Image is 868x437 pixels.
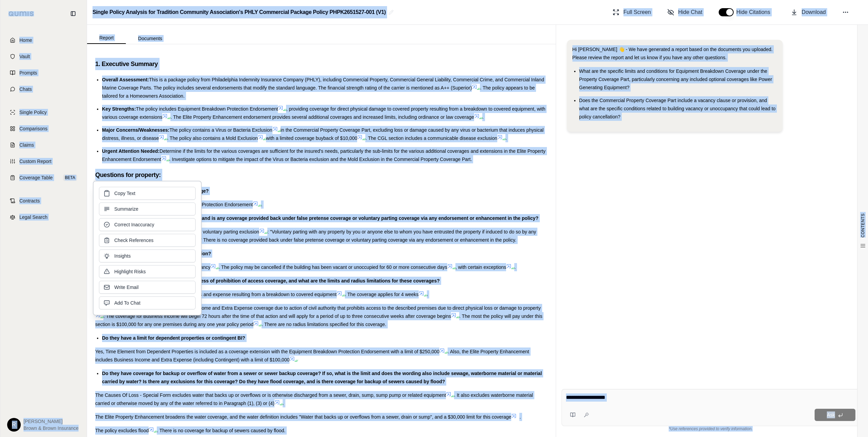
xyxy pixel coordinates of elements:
[102,148,160,154] span: Urgent Attention Needed:
[99,234,196,247] button: Check References
[827,412,835,418] span: Ask
[95,292,337,297] span: Civil Authority coverage is extended to include loss and expense resulting from a breakdown to co...
[114,253,131,259] span: Insights
[266,135,357,141] span: with a limited coverage buyback of $10,000
[63,174,77,181] span: BETA
[579,98,775,119] span: Does the Commercial Property Coverage Part include a vacancy clause or provision, and what are th...
[860,213,866,238] span: CONTENTS
[169,127,272,133] span: The policy contains a Virus or Bacteria Exclusion
[665,5,705,19] button: Hide Chat
[95,58,548,70] h3: 1. Executive Summary
[169,157,472,162] span: . Investigate options to mitigate the impact of the Virus or Bacteria exclusion and the Mold Excl...
[95,428,149,433] span: The policy excludes flood
[219,264,447,270] span: . The policy may be cancelled if the building has been vacant or unoccupied for 60 or more consec...
[99,187,196,200] button: Copy Text
[514,264,516,270] span: .
[482,114,484,120] span: .
[136,106,278,112] span: The policy includes Equipment Breakdown Protection Endorsement
[170,114,474,120] span: . The Elite Property Enhancement endorsement provides several additional coverages and increased ...
[262,322,386,327] span: . There are no radius limitations specified for this coverage.
[4,65,83,80] a: Prompts
[736,8,774,16] span: Hide Citations
[102,278,440,284] span: Do they have civil authority and ingress/egress of prohibition of access coverage, and what are t...
[19,197,40,204] span: Contracts
[114,221,154,228] span: Correct Inaccuracy
[23,418,79,425] span: [PERSON_NAME]
[167,135,258,141] span: . The policy also contains a Mold Exclusion
[95,169,548,181] h3: Questions for property:
[99,203,196,215] button: Summarize
[157,428,285,433] span: . There is no coverage for backup of sewers caused by flood.
[114,237,153,244] span: Check References
[610,5,654,19] button: Full Screen
[365,135,497,141] span: . The CGL section includes a communicable disease exclusion
[99,281,196,294] button: Write Email
[4,105,83,120] a: Single Policy
[95,229,259,234] span: Yes, the Causes of Loss - Special Form includes a voluntary parting exclusion
[427,292,428,297] span: .
[95,313,542,327] span: . The most the policy will pay under this section is $100,000 for any one premises during any one...
[815,409,855,421] button: Ask
[802,8,826,16] span: Download
[4,170,83,185] a: Coverage TableBETA
[95,414,511,420] span: The Elite Property Enhancement broadens the water coverage, and the water definition includes "Wa...
[95,349,439,354] span: Yes, Time Element from Dependent Properties is included as a coverage extension with the Equipmen...
[99,218,196,231] button: Correct Inaccuracy
[114,206,138,212] span: Summarize
[623,8,651,16] span: Full Screen
[4,49,83,64] a: Vault
[68,8,79,19] button: Collapse sidebar
[261,202,262,207] span: .
[23,425,79,432] span: Brown & Brown Insurance
[102,106,136,112] span: Key Strengths:
[102,77,149,82] span: Overall Assessment:
[4,137,83,152] a: Claims
[19,174,53,181] span: Coverage Table
[4,82,83,97] a: Chats
[102,127,544,141] span: in the Commercial Property Coverage Part, excluding loss or damage caused by any virus or bacteri...
[19,53,30,60] span: Vault
[102,77,544,91] span: This is a package policy from Philadelphia Indemnity Insurance Company (PHLY), including Commerci...
[99,249,196,262] button: Insights
[95,392,533,406] span: . It also excludes waterborne material carried or otherwise moved by any of the water referred to...
[678,8,702,16] span: Hide Chat
[99,265,196,278] button: Highlight Risks
[345,292,419,297] span: . The coverage applies for 4 weeks
[19,125,47,132] span: Comparisons
[9,11,34,16] img: Qumis Logo
[114,284,138,291] span: Write Email
[114,268,146,275] span: Highlight Risks
[572,47,773,60] span: Hi [PERSON_NAME] 👋 - We have generated a report based on the documents you uploaded. Please revie...
[19,214,48,221] span: Legal Search
[19,142,34,148] span: Claims
[93,6,386,18] h2: Single Policy Analysis for Tradition Community Association's PHLY Commercial Package Policy PHPK2...
[19,109,47,116] span: Single Policy
[95,305,541,311] span: Elite Property Enhancement includes Business Income and Extra Expense coverage due to action of c...
[4,121,83,136] a: Comparisons
[579,68,772,90] span: What are the specific limits and conditions for Equipment Breakdown Coverage under the Property C...
[102,127,169,133] span: Major Concerns/Weaknesses:
[519,414,521,420] span: .
[99,296,196,309] button: Add To Chat
[114,190,135,197] span: Copy Text
[19,86,32,93] span: Chats
[102,335,245,341] span: Do they have a limit for dependent properties or contingent BI?
[505,135,507,141] span: .
[114,300,140,306] span: Add To Chat
[19,158,51,165] span: Custom Report
[87,32,126,44] button: Report
[4,210,83,225] a: Legal Search
[103,313,451,319] span: . The coverage for Business Income will begin 72 hours after the time of that action and will app...
[7,418,21,432] div: R
[95,229,536,243] span: : "Voluntary parting with any property by you or anyone else to whom you have entrusted the prope...
[95,392,446,398] span: The Causes Of Loss - Special Form excludes water that backs up or overflows or is otherwise disch...
[19,69,37,76] span: Prompts
[102,215,538,221] span: Do they have a voluntary parting exclusion, and is any coverage provided back under false pretens...
[102,148,546,162] span: Determine if the limits for the various coverages are sufficient for the insured's needs, particu...
[455,264,506,270] span: , with certain exceptions
[95,349,529,362] span: . Also, the Elite Property Enhancement includes Business Income and Extra Expense (including Cont...
[788,5,829,19] button: Download
[4,193,83,208] a: Contracts
[102,371,542,384] span: Do they have coverage for backup or overflow of water from a sewer or sewer backup coverage? If s...
[95,264,211,270] span: Yes, there are cancellation changes related to vacancy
